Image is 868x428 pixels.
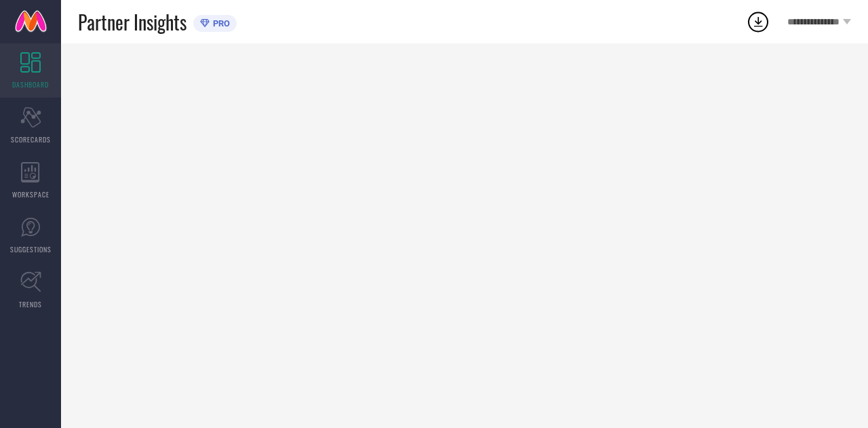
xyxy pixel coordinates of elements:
[12,189,50,199] span: WORKSPACE
[19,299,42,309] span: TRENDS
[11,134,51,144] span: SCORECARDS
[78,8,186,36] span: Partner Insights
[10,244,52,254] span: SUGGESTIONS
[12,79,49,90] span: DASHBOARD
[746,9,770,34] div: Open download list
[210,18,230,28] span: PRO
